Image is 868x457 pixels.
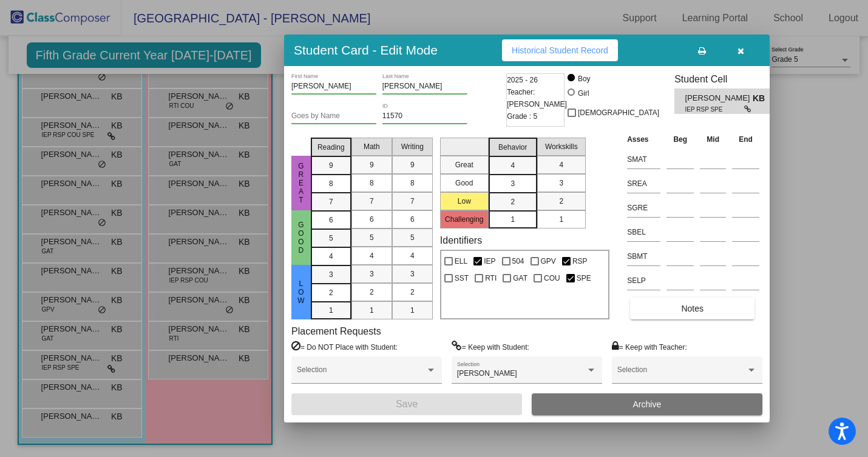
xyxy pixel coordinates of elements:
[410,159,415,170] span: 9
[291,112,376,121] input: goes by name
[410,287,415,298] span: 2
[697,133,729,146] th: Mid
[612,341,687,353] label: = Keep with Teacher:
[510,214,515,225] span: 1
[410,305,415,316] span: 1
[512,45,608,55] span: Historical Student Record
[296,221,307,255] span: Good
[410,250,415,261] span: 4
[507,86,567,110] span: Teacher: [PERSON_NAME]
[329,251,333,262] span: 4
[627,175,660,193] input: assessment
[559,196,563,207] span: 2
[457,369,517,378] span: [PERSON_NAME]
[401,141,424,152] span: Writing
[329,215,333,225] span: 6
[410,269,415,279] span: 3
[544,271,560,285] span: COU
[510,160,515,171] span: 4
[559,214,563,225] span: 1
[681,304,704,313] span: Notes
[291,325,381,337] label: Placement Requests
[370,159,374,170] span: 9
[410,214,415,225] span: 6
[370,232,374,243] span: 5
[370,214,374,225] span: 6
[513,271,527,285] span: GAT
[396,399,418,409] span: Save
[627,150,660,168] input: assessment
[370,269,374,279] span: 3
[329,305,333,316] span: 1
[507,110,537,122] span: Grade : 5
[578,105,659,120] span: [DEMOGRAPHIC_DATA]
[541,254,556,269] span: GPV
[627,223,660,241] input: assessment
[291,393,522,415] button: Save
[455,271,469,285] span: SST
[512,254,524,269] span: 504
[633,399,662,409] span: Archive
[753,92,770,105] span: KB
[485,271,497,285] span: RTI
[410,196,415,207] span: 7
[410,232,415,243] span: 5
[440,235,482,246] label: Identifiers
[627,272,660,290] input: assessment
[507,74,538,86] span: 2025 - 26
[296,279,307,305] span: Low
[452,341,529,353] label: = Keep with Student:
[624,133,663,146] th: Asses
[577,271,591,285] span: SPE
[559,159,563,170] span: 4
[370,196,374,207] span: 7
[364,141,380,152] span: Math
[294,42,438,58] h3: Student Card - Edit Mode
[685,92,753,105] span: [PERSON_NAME]
[329,196,333,207] span: 7
[370,305,374,316] span: 1
[370,287,374,298] span: 2
[502,39,618,61] button: Historical Student Record
[577,73,591,84] div: Boy
[674,73,780,85] h3: Student Cell
[577,88,589,99] div: Girl
[627,199,660,217] input: assessment
[317,142,345,153] span: Reading
[510,196,515,207] span: 2
[510,178,515,189] span: 3
[532,393,762,415] button: Archive
[329,269,333,280] span: 3
[572,254,588,269] span: RSP
[291,341,398,353] label: = Do NOT Place with Student:
[685,105,744,114] span: IEP RSP SPE
[663,133,697,146] th: Beg
[627,247,660,265] input: assessment
[545,141,578,152] span: Workskills
[410,178,415,188] span: 8
[329,160,333,171] span: 9
[329,178,333,189] span: 8
[630,298,754,319] button: Notes
[370,178,374,188] span: 8
[329,287,333,298] span: 2
[296,162,307,204] span: Great
[382,112,467,121] input: Enter ID
[498,142,527,153] span: Behavior
[455,254,467,269] span: ELL
[559,178,563,188] span: 3
[484,254,495,269] span: IEP
[329,233,333,244] span: 5
[370,250,374,261] span: 4
[729,133,762,146] th: End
